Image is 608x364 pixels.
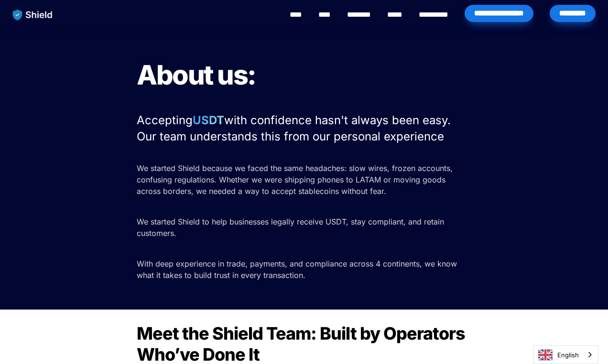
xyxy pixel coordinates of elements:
span: Accepting [137,113,193,127]
span: About us: [137,59,256,91]
strong: USDT [193,113,224,127]
aside: Language selected: English [533,345,598,364]
span: with confidence hasn't always been easy. Our team understands this from our personal experience [137,113,454,143]
a: English [533,346,598,364]
span: We started Shield because we faced the same headaches: slow wires, frozen accounts, confusing reg... [137,163,455,196]
span: With deep experience in trade, payments, and compliance across 4 continents, we know what it take... [137,259,459,280]
div: Language [533,345,598,364]
img: website logo [8,5,57,25]
span: We started Shield to help businesses legally receive USDT, stay compliant, and retain customers. [137,217,446,238]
